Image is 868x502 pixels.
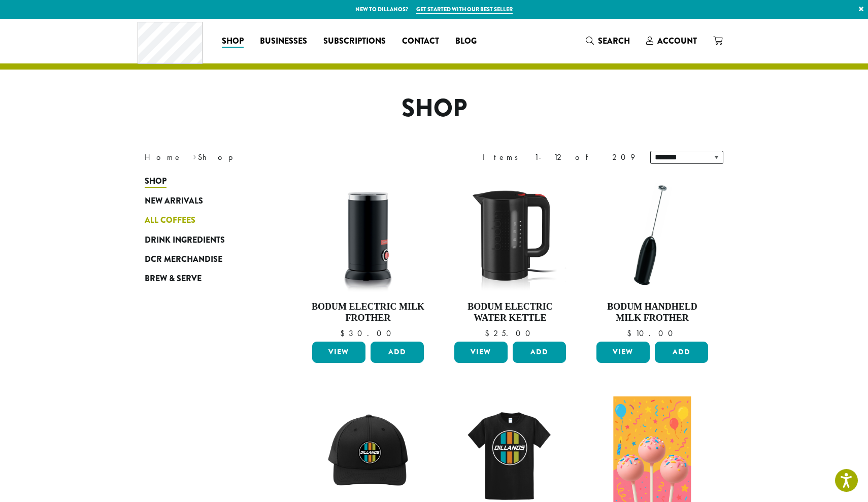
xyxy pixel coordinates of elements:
span: Businesses [260,35,307,48]
span: Account [657,35,697,47]
button: Add [655,342,708,363]
span: $ [627,328,636,339]
button: Add [513,342,566,363]
div: Items 1-12 of 209 [483,151,635,163]
span: Shop [222,35,244,48]
span: $ [485,328,493,339]
img: DP3954.01-002.png [310,177,426,293]
span: Contact [402,35,439,48]
a: Get started with our best seller [416,5,513,14]
bdi: 25.00 [485,328,535,339]
span: DCR Merchandise [145,253,222,266]
bdi: 30.00 [340,328,396,339]
h4: Bodum Handheld Milk Frother [594,302,711,323]
span: All Coffees [145,214,195,227]
h4: Bodum Electric Milk Frother [310,302,426,323]
span: Shop [145,175,166,188]
a: DCR Merchandise [145,250,266,269]
img: DP3955.01.png [452,177,569,293]
nav: Breadcrumb [145,151,419,163]
a: View [454,342,508,363]
a: Brew & Serve [145,269,266,288]
a: View [312,342,365,363]
a: View [596,342,650,363]
a: All Coffees [145,211,266,230]
button: Add [371,342,424,363]
a: Bodum Electric Milk Frother $30.00 [310,177,426,338]
a: Search [578,32,638,49]
bdi: 10.00 [627,328,678,339]
span: Brew & Serve [145,273,202,285]
span: New Arrivals [145,195,203,208]
a: Home [145,152,182,162]
span: Search [598,35,630,47]
img: DP3927.01-002.png [594,177,711,293]
h1: Shop [137,94,731,123]
a: Bodum Handheld Milk Frother $10.00 [594,177,711,338]
span: $ [340,328,349,339]
a: Drink Ingredients [145,230,266,249]
span: Blog [455,35,477,48]
a: Shop [145,172,266,191]
span: › [193,148,196,163]
a: New Arrivals [145,191,266,211]
span: Subscriptions [323,35,386,48]
a: Bodum Electric Water Kettle $25.00 [452,177,569,338]
a: Shop [214,33,252,49]
h4: Bodum Electric Water Kettle [452,302,569,323]
span: Drink Ingredients [145,234,225,247]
